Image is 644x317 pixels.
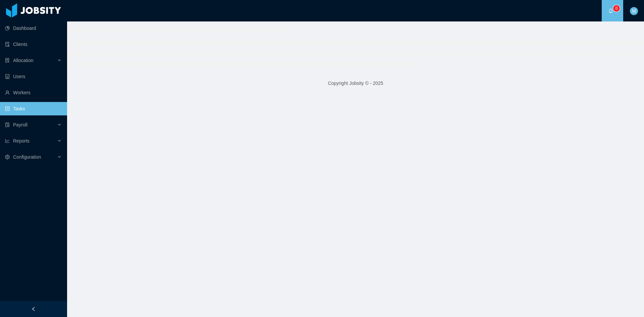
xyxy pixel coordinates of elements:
[5,21,62,35] a: icon: pie-chartDashboard
[13,58,34,63] span: Allocation
[608,8,613,13] i: icon: bell
[613,5,620,12] sup: 0
[5,58,10,63] i: icon: solution
[5,102,62,115] a: icon: profileTasks
[5,122,10,127] i: icon: file-protect
[5,155,10,159] i: icon: setting
[13,154,41,160] span: Configuration
[5,86,62,99] a: icon: userWorkers
[5,70,62,83] a: icon: robotUsers
[13,138,30,144] span: Reports
[5,38,62,51] a: icon: auditClients
[5,139,10,143] i: icon: line-chart
[13,122,28,127] span: Payroll
[632,7,636,15] span: M
[67,72,644,95] footer: Copyright Jobsity © - 2025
